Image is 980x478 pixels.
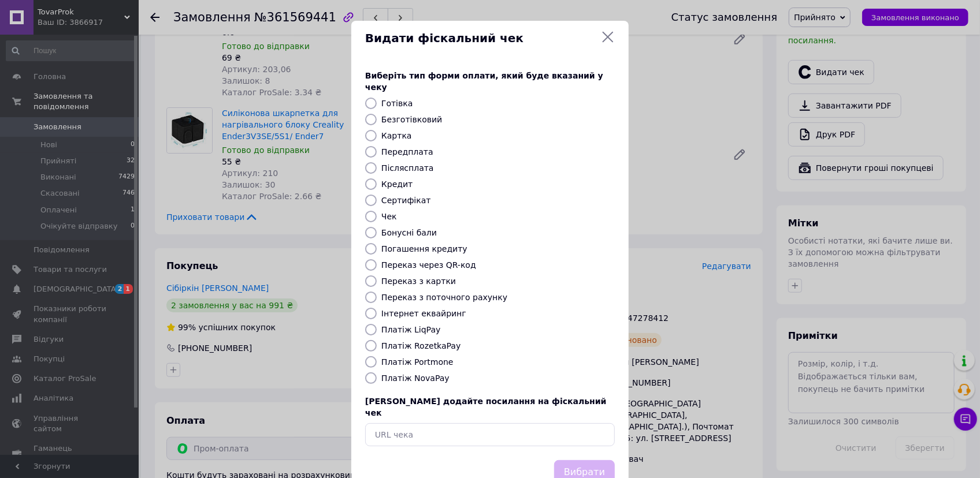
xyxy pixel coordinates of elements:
label: Післясплата [381,163,434,173]
label: Кредит [381,180,413,189]
label: Платіж LiqPay [381,325,440,334]
span: Видати фіскальний чек [365,30,596,47]
label: Переказ через QR-код [381,260,476,270]
label: Безготівковий [381,115,442,124]
label: Переказ з поточного рахунку [381,293,507,302]
label: Платіж NovaPay [381,374,450,383]
label: Сертифікат [381,196,431,205]
label: Картка [381,131,412,140]
input: URL чека [365,423,615,446]
label: Інтернет еквайринг [381,309,466,318]
label: Передплата [381,147,433,156]
label: Платіж Portmone [381,357,454,367]
label: Бонусні бали [381,228,437,237]
label: Погашення кредиту [381,244,467,253]
label: Платіж RozetkaPay [381,341,461,350]
label: Чек [381,212,397,221]
label: Готівка [381,99,413,108]
label: Переказ з картки [381,277,456,286]
span: Виберіть тип форми оплати, який буде вказаний у чеку [365,71,603,92]
span: [PERSON_NAME] додайте посилання на фіскальний чек [365,397,607,417]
